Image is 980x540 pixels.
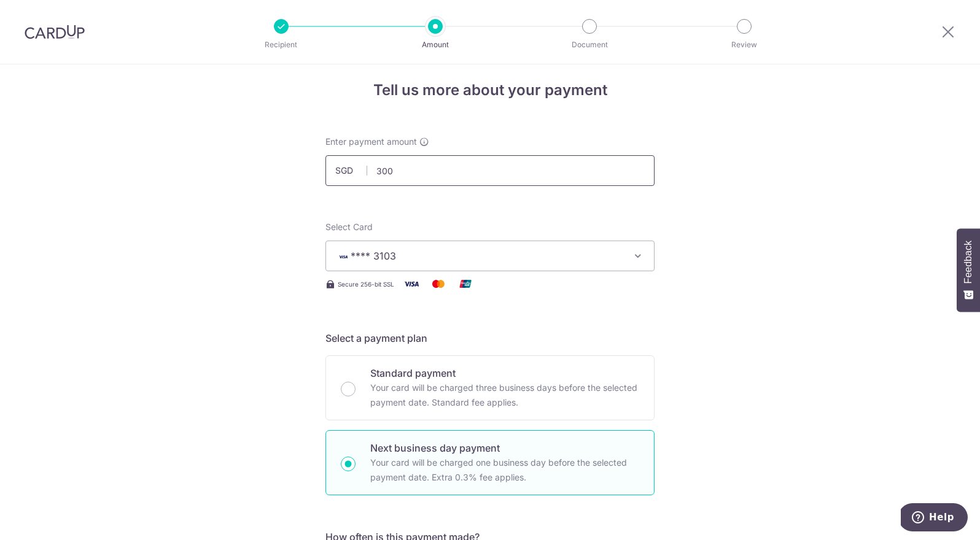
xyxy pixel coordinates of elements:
h5: Select a payment plan [325,331,655,345]
span: Feedback [963,241,974,283]
iframe: Opens a widget where you can find more information [901,503,968,534]
p: Recipient [236,39,327,51]
img: Union Pay [453,276,478,291]
p: Your card will be charged one business day before the selected payment date. Extra 0.3% fee applies. [370,455,639,485]
span: Enter payment amount [325,136,417,148]
img: CardUp [25,25,85,39]
img: Visa [399,276,424,291]
p: Review [699,39,790,51]
img: Mastercard [426,276,451,291]
span: Secure 256-bit SSL [338,279,394,289]
span: SGD [335,164,367,177]
button: Feedback - Show survey [957,228,980,312]
img: VISA [336,252,351,261]
p: Standard payment [370,366,639,380]
p: Amount [390,39,481,51]
p: Your card will be charged three business days before the selected payment date. Standard fee appl... [370,380,639,410]
p: Document [544,39,635,51]
span: translation missing: en.payables.payment_networks.credit_card.summary.labels.select_card [325,222,373,232]
input: 0.00 [325,155,655,186]
p: Next business day payment [370,441,639,455]
h4: Tell us more about your payment [325,79,655,101]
